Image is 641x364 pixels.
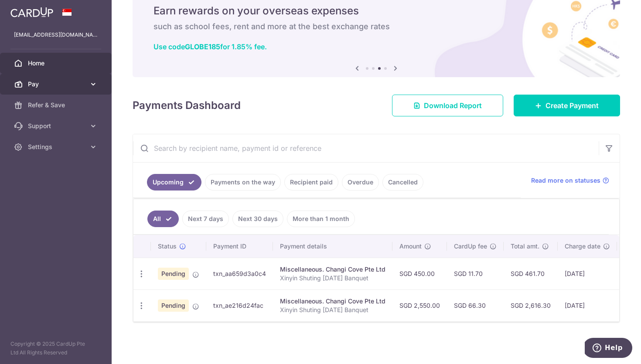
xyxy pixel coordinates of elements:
img: CardUp [10,7,53,17]
span: Total amt. [511,242,539,251]
a: Create Payment [514,95,620,116]
td: SGD 11.70 [447,258,504,289]
span: Read more on statuses [531,176,600,185]
td: SGD 2,550.00 [392,289,447,321]
span: Download Report [424,100,482,111]
td: SGD 66.30 [447,289,504,321]
span: Pay [28,80,85,88]
td: [DATE] [558,258,617,289]
input: Search by recipient name, payment id or reference [133,134,599,162]
td: [DATE] [558,289,617,321]
a: Upcoming [147,174,201,191]
h6: such as school fees, rent and more at the best exchange rates [153,21,599,32]
td: SGD 2,616.30 [504,289,558,321]
td: txn_aa659d3a0c4 [206,258,273,289]
a: Cancelled [382,174,423,191]
div: Miscellaneous. Changi Cove Pte Ltd [280,265,385,274]
a: Read more on statuses [531,176,609,185]
a: More than 1 month [287,211,355,227]
span: Status [158,242,177,251]
span: Refer & Save [28,101,85,109]
span: Support [28,122,85,130]
td: txn_ae216d24fac [206,289,273,321]
th: Payment details [273,235,392,258]
span: CardUp fee [454,242,487,251]
a: Download Report [392,95,503,116]
b: GLOBE185 [185,42,220,51]
h5: Earn rewards on your overseas expenses [153,4,599,18]
p: Xinyin Shuting [DATE] Banquet [280,306,385,314]
span: Pending [158,299,189,312]
h4: Payments Dashboard [133,98,241,113]
a: Overdue [342,174,379,191]
p: Xinyin Shuting [DATE] Banquet [280,274,385,282]
td: SGD 461.70 [504,258,558,289]
span: Amount [399,242,422,251]
p: [EMAIL_ADDRESS][DOMAIN_NAME] [14,31,98,39]
a: All [147,211,179,227]
span: Settings [28,143,85,151]
td: SGD 450.00 [392,258,447,289]
a: Recipient paid [284,174,338,191]
a: Next 30 days [232,211,283,227]
span: Home [28,59,85,68]
iframe: Opens a widget where you can find more information [585,338,632,360]
th: Payment ID [206,235,273,258]
div: Miscellaneous. Changi Cove Pte Ltd [280,297,385,306]
span: Pending [158,268,189,280]
a: Use codeGLOBE185for 1.85% fee. [153,42,267,51]
a: Payments on the way [205,174,281,191]
a: Next 7 days [182,211,229,227]
span: Charge date [565,242,600,251]
span: Create Payment [546,100,599,111]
